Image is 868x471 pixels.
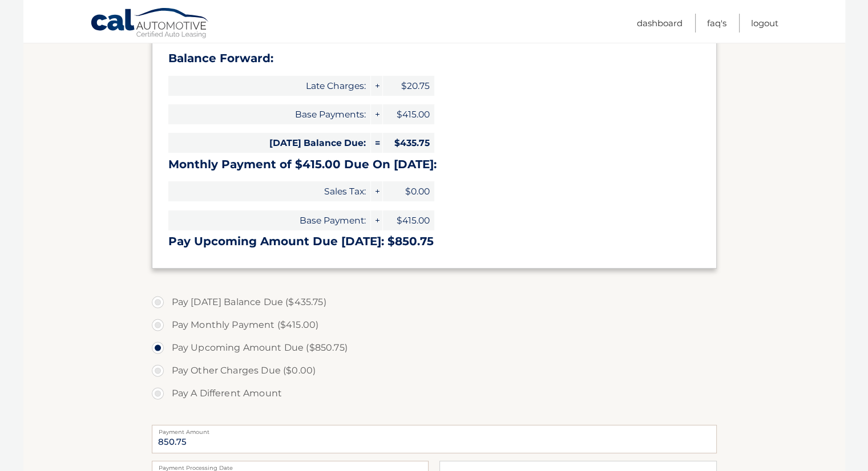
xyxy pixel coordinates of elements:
[383,104,434,124] span: $415.00
[152,314,717,336] label: Pay Monthly Payment ($415.00)
[168,104,370,124] span: Base Payments:
[707,14,726,33] a: FAQ's
[371,181,382,201] span: +
[152,336,717,359] label: Pay Upcoming Amount Due ($850.75)
[152,425,717,434] label: Payment Amount
[168,76,370,96] span: Late Charges:
[152,461,429,470] label: Payment Processing Date
[637,14,683,33] a: Dashboard
[168,210,370,230] span: Base Payment:
[383,181,434,201] span: $0.00
[383,210,434,230] span: $415.00
[371,104,382,124] span: +
[371,133,382,153] span: =
[383,76,434,96] span: $20.75
[152,425,717,453] input: Payment Amount
[383,133,434,153] span: $435.75
[168,51,700,66] h3: Balance Forward:
[168,234,700,249] h3: Pay Upcoming Amount Due [DATE]: $850.75
[168,157,700,172] h3: Monthly Payment of $415.00 Due On [DATE]:
[152,291,717,314] label: Pay [DATE] Balance Due ($435.75)
[168,133,370,153] span: [DATE] Balance Due:
[751,14,778,33] a: Logout
[90,7,210,40] a: Cal Automotive
[371,76,382,96] span: +
[168,181,370,201] span: Sales Tax:
[371,210,382,230] span: +
[152,359,717,382] label: Pay Other Charges Due ($0.00)
[152,382,717,405] label: Pay A Different Amount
